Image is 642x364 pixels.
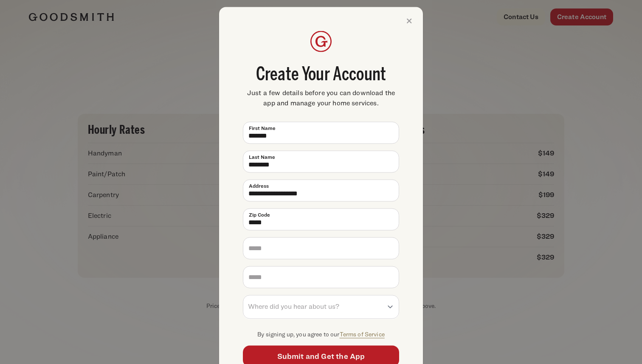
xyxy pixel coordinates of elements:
[340,330,385,337] a: Terms of Service
[243,87,399,108] span: Just a few details before you can download the app and manage your home services.
[249,182,269,189] span: Address
[243,65,399,84] span: Create Your Account
[243,329,399,339] p: By signing up, you agree to our
[249,153,275,161] span: Last Name
[249,124,276,132] span: First Name
[249,211,270,218] span: Zip Code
